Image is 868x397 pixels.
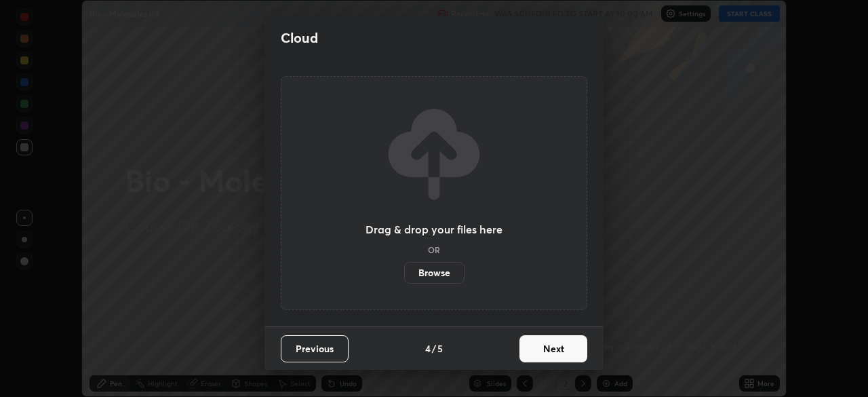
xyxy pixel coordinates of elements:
[425,341,431,356] h4: 4
[366,224,502,235] h3: Drag & drop your files here
[437,341,443,356] h4: 5
[519,335,587,362] button: Next
[432,341,436,356] h4: /
[281,335,349,362] button: Previous
[428,246,440,254] h5: OR
[281,29,318,47] h2: Cloud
